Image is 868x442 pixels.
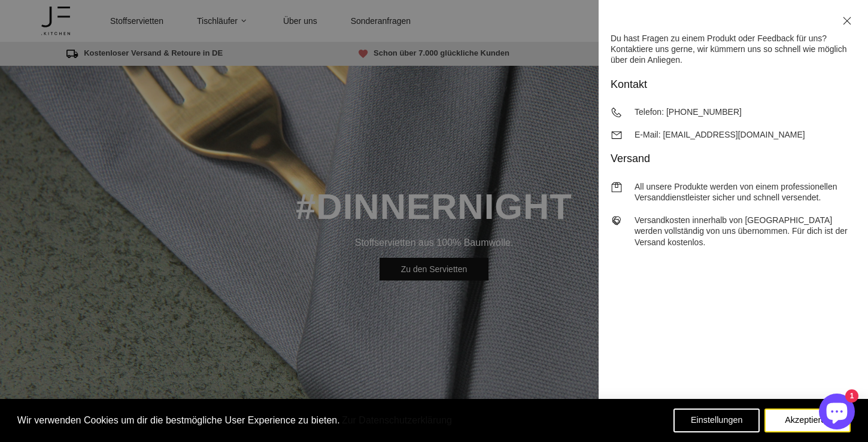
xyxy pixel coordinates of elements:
inbox-online-store-chat: Onlineshop-Chat von Shopify [815,394,858,432]
button: Einstellungen [673,409,760,432]
button: Akzeptieren [764,409,851,432]
h5: Versand [611,152,856,166]
p: Versandkosten innerhalb von [GEOGRAPHIC_DATA] werden vollständig von uns übernommen. Für dich ist... [635,215,856,248]
a: Zur Datenschutzerklärung (opens in a new tab) [340,413,454,428]
p: Telefon: [PHONE_NUMBER] [635,106,742,117]
span: Wir verwenden Cookies um dir die bestmögliche User Experience zu bieten. [17,415,340,425]
p: Du hast Fragen zu einem Produkt oder Feedback für uns? Kontaktiere uns gerne, wir kümmern uns so ... [611,33,856,66]
h5: Kontakt [611,78,856,92]
p: All unsere Produkte werden von einem professionellen Versanddienstleister sicher und schnell vers... [635,181,856,203]
p: E-Mail: [EMAIL_ADDRESS][DOMAIN_NAME] [635,129,805,140]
